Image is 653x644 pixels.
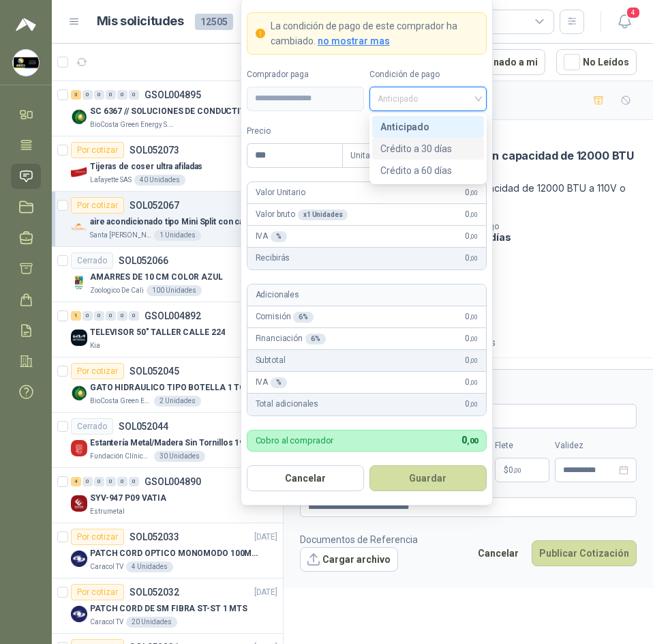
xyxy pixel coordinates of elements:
div: Por cotizar [71,529,124,545]
p: SC 6367 // SOLUCIONES DE CONDUCTIVIDAD [90,105,260,118]
span: 4 [626,6,641,19]
span: 0 [465,252,477,265]
button: Asignado a mi [446,49,545,75]
div: 0 [106,90,116,100]
div: 0 [82,90,93,100]
button: Publicar Cotización [532,540,637,566]
label: Comprador paga [247,68,364,81]
span: Anticipado [378,89,479,109]
button: No Leídos [556,49,637,75]
span: 0 [465,208,477,221]
span: 0 [461,435,477,445]
label: Validez [555,439,637,452]
p: Total adicionales [256,398,319,411]
p: SOL052033 [130,532,179,542]
div: 0 [82,477,93,486]
p: Subtotal [256,354,286,367]
div: 0 [117,90,127,100]
p: Cobro al comprador [256,436,334,445]
span: ,00 [470,254,478,262]
p: SOL052032 [130,587,179,597]
div: 0 [117,311,127,321]
div: Crédito a 30 días [372,138,484,160]
span: Unitario [350,145,426,166]
p: Condición de pago [429,222,648,231]
a: CerradoSOL052044[DATE] Company LogoEstantería Metal/Madera Sin Tornillos 192x100x50 cm 5 Niveles ... [52,413,283,468]
button: Guardar [369,465,487,491]
img: Company Logo [71,219,87,235]
div: Por cotizar [71,142,124,158]
img: Company Logo [71,385,87,401]
p: SOL052067 [130,201,179,210]
div: % [271,231,287,242]
label: Flete [495,439,549,452]
span: ,00 [470,335,478,342]
a: 3 0 0 0 0 0 GSOL004895[DATE] Company LogoSC 6367 // SOLUCIONES DE CONDUCTIVIDADBioCosta Green Ene... [71,87,280,130]
div: 2 Unidades [154,396,201,407]
div: 0 [82,311,93,321]
div: 0 [106,311,116,321]
p: PATCH CORD DE SM FIBRA ST-ST 1 MTS [90,602,247,615]
p: BioCosta Green Energy S.A.S [90,119,176,130]
p: Fundación Clínica Shaio [90,451,151,462]
img: Company Logo [13,50,39,76]
img: Company Logo [71,330,87,346]
button: 4 [612,10,637,34]
div: 1 [71,311,81,321]
p: Estrumetal [90,506,125,517]
span: ,00 [467,437,478,445]
p: SOL052066 [119,256,168,265]
div: Por cotizar [71,363,124,379]
div: 0 [94,311,104,321]
p: SOL052045 [130,366,179,376]
label: Condición de pago [369,68,487,81]
div: 0 [94,90,104,100]
p: [DATE] [254,586,277,599]
button: Cargar archivo [300,547,398,572]
img: Company Logo [71,606,87,622]
p: Financiación [256,332,326,345]
div: 4 Unidades [126,561,173,572]
div: Anticipado [380,119,476,134]
div: Crédito a 60 días [380,163,476,178]
span: ,00 [470,233,478,240]
div: 0 [129,477,139,486]
div: Cerrado [71,252,113,269]
span: 0 [508,466,521,474]
p: TELEVISOR 50" TALLER CALLE 224 [90,326,225,339]
p: Comisión [256,310,314,323]
p: IVA [256,230,287,243]
a: Por cotizarSOL052073[DATE] Company LogoTijeras de coser ultra afiladasLafayette SAS40 Unidades [52,136,283,192]
p: Zoologico De Cali [90,285,144,296]
p: Santa [PERSON_NAME] [90,230,151,241]
span: ,00 [470,400,478,408]
img: Company Logo [71,164,87,180]
p: BioCosta Green Energy S.A.S [90,396,151,407]
p: Lafayette SAS [90,175,132,186]
span: 0 [465,332,477,345]
p: Recibirás [256,252,290,265]
p: Crédito a 60 días [429,231,648,243]
h1: Mis solicitudes [97,12,184,31]
div: 1 Unidades [154,230,201,241]
div: 0 [117,477,127,486]
div: 0 [129,90,139,100]
p: SYV-947 P09 VATIA [90,492,166,505]
div: 0 [129,311,139,321]
div: 6 % [293,312,314,323]
span: 0 [465,376,477,389]
p: PATCH CORD OPTICO MONOMODO 100MTS [90,547,260,560]
span: ,00 [513,467,521,474]
a: Por cotizarSOL052032[DATE] Company LogoPATCH CORD DE SM FIBRA ST-ST 1 MTSCaracol TV20 Unidades [52,579,283,634]
p: GSOL004892 [145,311,201,321]
div: Crédito a 30 días [380,141,476,156]
span: no mostrar mas [318,35,390,46]
div: Cerrado [71,418,113,435]
img: Company Logo [71,440,87,456]
p: Caracol TV [90,617,123,628]
div: Crédito a 60 días [372,160,484,181]
span: 0 [465,230,477,243]
div: 0 [94,477,104,486]
p: Kia [90,340,100,351]
div: % [271,377,287,388]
